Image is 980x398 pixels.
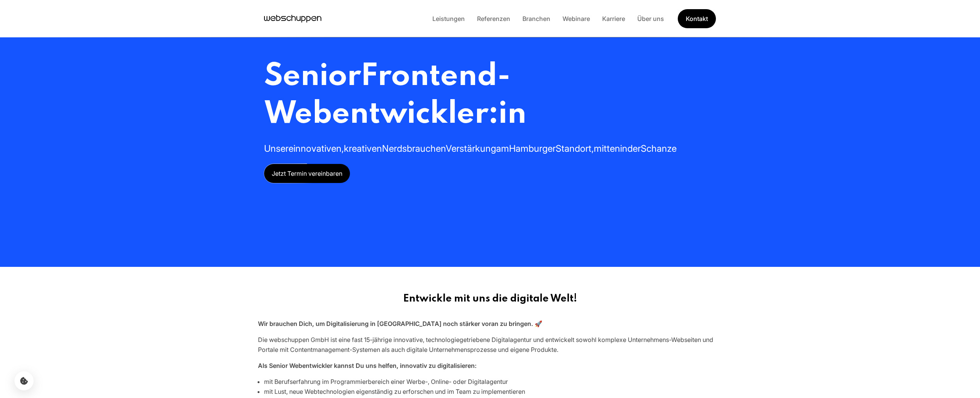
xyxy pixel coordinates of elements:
span: kreativen [344,143,382,154]
strong: Wir brauchen Dich, um Digitalisierung in [GEOGRAPHIC_DATA] noch stärker voran zu bringen. 🚀 [258,320,542,327]
a: Über uns [631,15,670,22]
a: Referenzen [471,15,516,22]
span: mitten [594,143,620,154]
span: innovativen, [293,143,344,154]
span: Nerds [382,143,407,154]
a: Leistungen [426,15,471,22]
p: Die webschuppen GmbH ist eine fast 15-jährige innovative, technologiegetriebene Digitalagentur un... [258,335,722,355]
span: der [627,143,641,154]
a: Get Started [678,9,716,28]
li: mit Berufserfahrung im Programmierbereich einer Werbe-, Online- oder Digitalagentur [264,377,722,387]
span: Senior [264,61,361,92]
button: Cookie-Einstellungen öffnen [15,371,34,390]
a: Karriere [596,15,631,22]
li: mit Lust, neue Webtechnologien eigenständig zu erforschen und im Team zu implementieren [264,387,722,396]
h2: Entwickle mit uns die digitale Welt! [258,293,722,305]
span: in [620,143,627,154]
span: Hamburger [509,143,556,154]
span: Schanze [641,143,677,154]
span: am [496,143,509,154]
a: Jetzt Termin vereinbaren [264,164,350,183]
a: Webinare [556,15,596,22]
span: brauchen [407,143,446,154]
a: Hauptseite besuchen [264,13,321,24]
span: Standort, [556,143,594,154]
a: Branchen [516,15,556,22]
span: Verstärkung [446,143,496,154]
strong: Als Senior Webentwickler kannst Du uns helfen, innovativ zu digitalisieren: [258,362,477,369]
span: Frontend-Webentwickler:in [264,61,526,130]
span: Unsere [264,143,293,154]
